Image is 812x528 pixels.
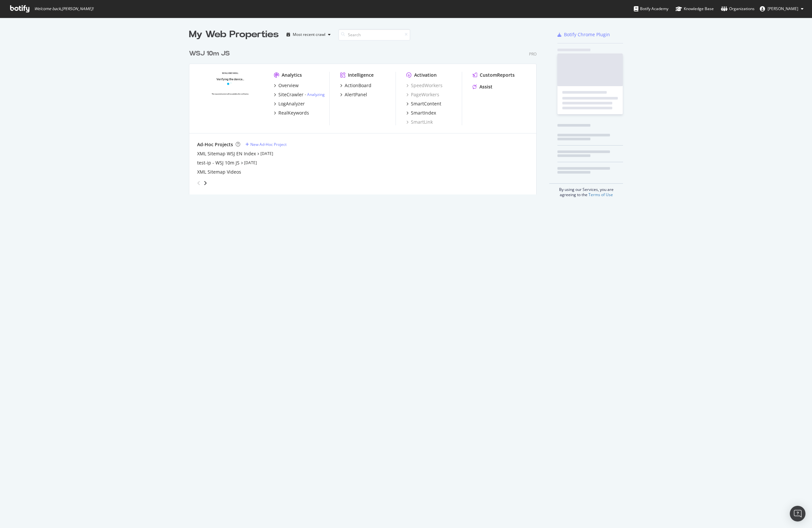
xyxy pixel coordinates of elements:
input: Search [338,29,410,40]
div: Open Intercom Messenger [790,506,805,521]
div: Overview [278,82,299,89]
div: Organizations [721,6,755,12]
div: Knowledge Base [676,6,714,12]
button: Most recent crawl [284,29,333,40]
a: Botify Chrome Plugin [557,31,610,38]
a: XML Sitemap WSJ EN Index [197,150,256,157]
div: WSJ 10m JS [189,49,230,58]
a: Assist [473,84,492,90]
a: CustomReports [473,72,515,78]
div: Botify Chrome Plugin [564,31,610,38]
div: Ad-Hoc Projects [197,141,233,148]
a: Analyzing [307,92,325,97]
div: Intelligence [348,72,374,78]
span: Thowfeeq Mustafa [768,6,798,11]
div: Pro [529,51,537,57]
div: By using our Services, you are agreeing to the [549,183,623,197]
div: grid [189,41,542,194]
div: ActionBoard [345,82,371,89]
div: angle-right [203,180,208,186]
div: AlertPanel [345,91,367,98]
div: SmartContent [411,101,441,107]
div: SmartIndex [411,110,436,116]
a: ActionBoard [340,82,371,89]
a: test-ip - WSJ 10m JS [197,160,240,166]
a: SpeedWorkers [406,82,443,89]
button: [PERSON_NAME] [755,4,809,14]
div: Assist [479,84,492,90]
a: WSJ 10m JS [189,49,232,58]
a: Terms of Use [588,192,613,197]
span: Welcome back, [PERSON_NAME] ! [34,6,93,11]
div: angle-left [195,178,203,188]
div: - [305,92,325,97]
div: RealKeywords [278,110,309,116]
div: Activation [414,72,437,78]
div: My Web Properties [189,28,279,41]
div: Botify Academy [634,6,668,12]
div: Analytics [282,72,302,78]
a: SmartLink [406,119,433,125]
a: RealKeywords [274,110,309,116]
a: SmartContent [406,101,441,107]
a: New Ad-Hoc Project [245,142,287,147]
a: SiteCrawler- Analyzing [274,91,325,98]
a: [DATE] [244,160,257,165]
img: www.Wsj.com [197,72,263,125]
div: SiteCrawler [278,91,304,98]
a: LogAnalyzer [274,101,305,107]
a: SmartIndex [406,110,436,116]
a: Overview [274,82,299,89]
div: LogAnalyzer [278,101,305,107]
a: PageWorkers [406,91,439,98]
div: Most recent crawl [293,33,325,37]
a: [DATE] [260,151,273,156]
a: AlertPanel [340,91,367,98]
div: CustomReports [480,72,515,78]
div: New Ad-Hoc Project [250,142,287,147]
a: XML Sitemap Videos [197,169,241,175]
